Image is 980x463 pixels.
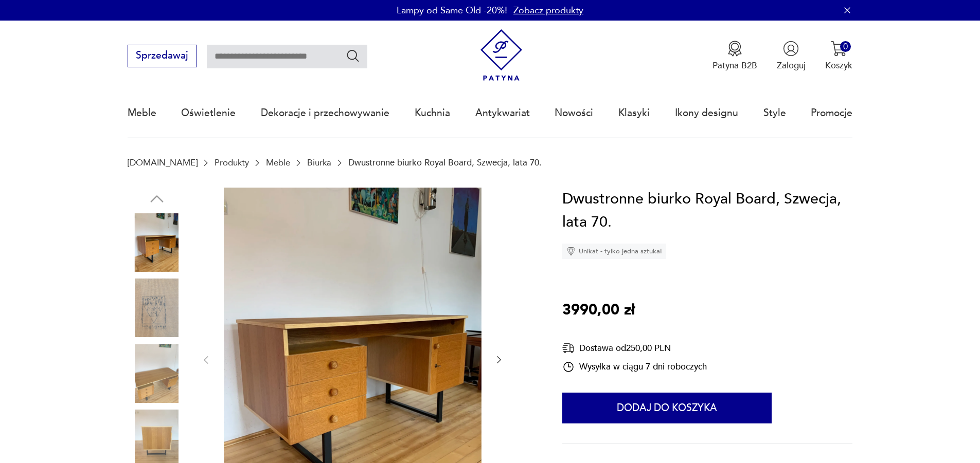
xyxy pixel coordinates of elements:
[128,89,156,137] a: Meble
[128,344,186,403] img: Zdjęcie produktu Dwustronne biurko Royal Board, Szwecja, lata 70.
[128,158,198,168] a: [DOMAIN_NAME]
[215,158,249,168] a: Produkty
[825,41,852,71] button: 0Koszyk
[777,41,806,71] button: Zaloguj
[777,60,806,71] p: Zaloguj
[513,4,583,17] a: Zobacz produkty
[128,52,197,61] a: Sprzedawaj
[712,41,757,71] button: Patyna B2B
[307,158,331,168] a: Biurka
[562,342,707,355] div: Dostawa od 250,00 PLN
[128,45,197,67] button: Sprzedawaj
[181,89,236,137] a: Oświetlenie
[840,41,851,52] div: 0
[475,29,527,81] img: Patyna - sklep z meblami i dekoracjami vintage
[712,41,757,71] a: Ikona medaluPatyna B2B
[566,247,576,256] img: Ikona diamentu
[397,4,507,17] p: Lampy od Same Old -20%!
[261,89,389,137] a: Dekoracje i przechowywanie
[562,361,707,373] div: Wysyłka w ciągu 7 dni roboczych
[763,89,786,137] a: Style
[675,89,738,137] a: Ikony designu
[415,89,450,137] a: Kuchnia
[128,213,186,272] img: Zdjęcie produktu Dwustronne biurko Royal Board, Szwecja, lata 70.
[783,41,799,57] img: Ikonka użytkownika
[266,158,290,168] a: Meble
[562,188,852,234] h1: Dwustronne biurko Royal Board, Szwecja, lata 70.
[128,279,186,337] img: Zdjęcie produktu Dwustronne biurko Royal Board, Szwecja, lata 70.
[825,60,852,71] p: Koszyk
[562,342,575,355] img: Ikona dostawy
[562,393,772,423] button: Dodaj do koszyka
[618,89,650,137] a: Klasyki
[348,158,542,168] p: Dwustronne biurko Royal Board, Szwecja, lata 70.
[712,60,757,71] p: Patyna B2B
[727,41,743,57] img: Ikona medalu
[831,41,847,57] img: Ikona koszyka
[475,89,530,137] a: Antykwariat
[346,48,361,63] button: Szukaj
[555,89,593,137] a: Nowości
[811,89,852,137] a: Promocje
[562,244,666,259] div: Unikat - tylko jedna sztuka!
[562,299,635,322] p: 3990,00 zł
